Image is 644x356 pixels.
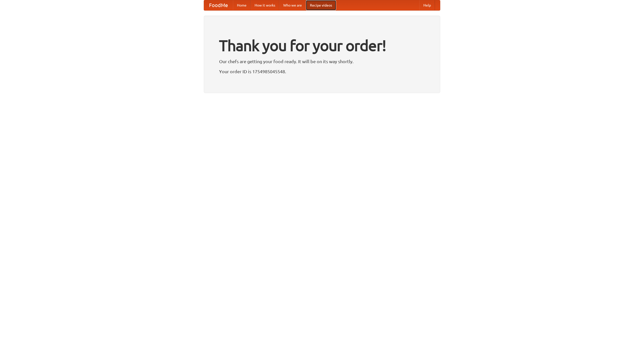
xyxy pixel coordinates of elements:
a: Recipe videos [306,0,336,10]
a: Home [233,0,251,10]
a: How it works [251,0,279,10]
a: Help [419,0,435,10]
a: Who we are [279,0,306,10]
p: Your order ID is 1754985045548. [219,68,425,75]
a: FoodMe [204,0,233,10]
p: Our chefs are getting your food ready. It will be on its way shortly. [219,58,425,65]
h1: Thank you for your order! [219,33,425,58]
